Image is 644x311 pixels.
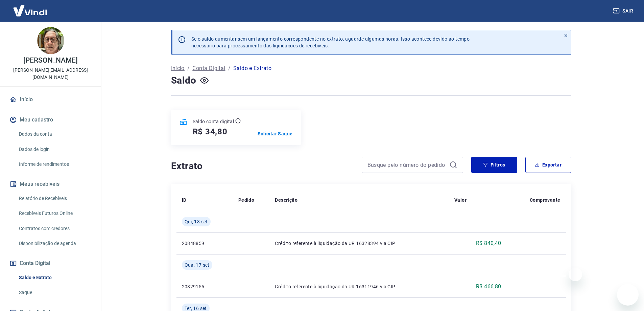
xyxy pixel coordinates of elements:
[16,127,93,141] a: Dados da conta
[258,130,293,137] a: Solicitar Saque
[16,142,93,156] a: Dados de login
[8,112,93,127] button: Meu cadastro
[182,197,187,203] p: ID
[454,197,467,203] p: Valor
[530,197,560,203] p: Comprovante
[569,268,582,281] iframe: Fechar mensagem
[8,0,52,21] img: Vindi
[182,283,228,290] p: 20829155
[16,157,93,171] a: Informe de rendimentos
[612,5,636,17] button: Sair
[8,92,93,107] a: Início
[275,283,444,290] p: Crédito referente à liquidação da UR 16311946 via CIP
[171,74,196,87] h4: Saldo
[471,157,517,173] button: Filtros
[275,197,297,203] p: Descrição
[185,262,210,268] span: Qua, 17 set
[617,284,639,306] iframe: Botão para abrir a janela de mensagens
[16,271,93,285] a: Saldo e Extrato
[16,237,93,250] a: Disponibilização de agenda
[8,177,93,192] button: Meus recebíveis
[233,64,271,72] p: Saldo e Extrato
[185,218,208,225] span: Qui, 18 set
[16,206,93,220] a: Recebíveis Futuros Online
[275,240,444,247] p: Crédito referente à liquidação da UR 16328394 via CIP
[171,64,185,72] a: Início
[238,197,254,203] p: Pedido
[367,160,447,170] input: Busque pelo número do pedido
[171,159,354,173] h4: Extrato
[8,256,93,271] button: Conta Digital
[16,192,93,205] a: Relatório de Recebíveis
[192,64,225,72] a: Conta Digital
[228,64,231,72] p: /
[23,57,77,64] p: [PERSON_NAME]
[16,286,93,299] a: Saque
[182,240,228,247] p: 20848859
[5,67,96,81] p: [PERSON_NAME][EMAIL_ADDRESS][DOMAIN_NAME]
[476,239,501,247] p: R$ 840,40
[187,64,190,72] p: /
[476,283,501,291] p: R$ 466,80
[193,118,234,125] p: Saldo conta digital
[37,27,64,54] img: 4333f548-8119-41c7-b0db-7724d53141bc.jpeg
[16,222,93,236] a: Contratos com credores
[193,126,228,137] h5: R$ 34,80
[525,157,571,173] button: Exportar
[191,36,470,49] p: Se o saldo aumentar sem um lançamento correspondente no extrato, aguarde algumas horas. Isso acon...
